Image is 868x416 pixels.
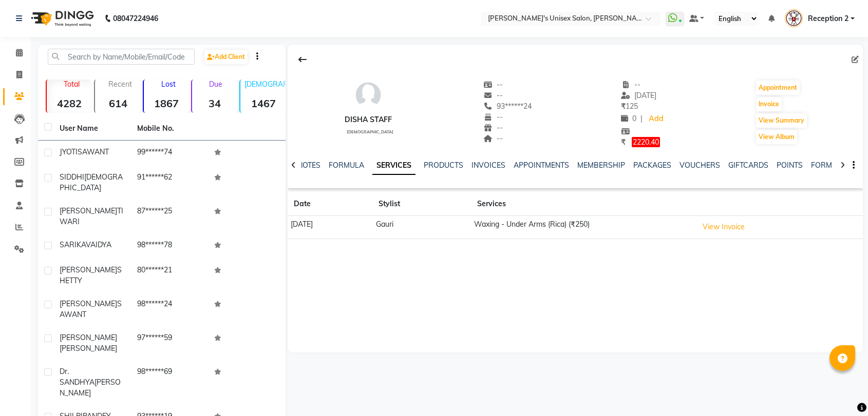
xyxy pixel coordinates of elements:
th: User Name [53,117,131,141]
strong: 614 [95,97,140,110]
th: Date [288,192,373,216]
input: Search by Name/Mobile/Email/Code [48,49,195,65]
p: Recent [99,80,140,89]
td: [DATE] [288,215,373,239]
span: [DEMOGRAPHIC_DATA] [347,129,393,134]
p: Due [194,80,237,89]
button: Invoice [756,97,782,111]
th: Stylist [372,192,471,216]
span: Dr. SANDHYA [60,367,95,387]
span: -- [483,134,503,143]
a: FORMS [811,161,837,170]
img: Reception 2 [785,9,803,27]
strong: 1467 [240,97,286,110]
p: Total [51,80,92,89]
img: avatar [353,80,384,110]
span: 2220.40 [632,137,660,147]
button: View Summary [756,113,807,128]
span: [PERSON_NAME] [60,265,117,274]
strong: 34 [192,97,237,110]
span: SARIKA [60,240,86,249]
span: VAIDYA [86,240,111,249]
span: 125 [621,102,638,111]
span: SAWANT [78,147,109,156]
th: Mobile No. [131,117,209,141]
span: JYOTI [60,147,78,156]
a: GIFTCARDS [728,161,768,170]
a: APPOINTMENTS [514,161,569,170]
div: Back to Client [292,50,313,69]
img: logo [26,4,97,33]
span: ₹ [621,102,626,111]
button: Appointment [756,81,800,95]
span: -- [483,91,503,100]
a: MEMBERSHIP [577,161,625,170]
iframe: chat widget [825,375,858,406]
button: View Album [756,130,797,144]
a: NOTES [297,161,320,170]
span: [DATE] [621,91,656,100]
a: PRODUCTS [424,161,463,170]
td: Waxing - Under Arms (Rica) (₹250) [471,215,695,239]
a: INVOICES [471,161,505,170]
a: VOUCHERS [680,161,720,170]
span: [PERSON_NAME] [60,206,117,215]
span: -- [483,123,503,132]
a: SERVICES [372,156,416,175]
td: Gauri [372,215,471,239]
strong: 1867 [144,97,189,110]
strong: 4282 [47,97,92,110]
span: -- [621,80,640,89]
span: | [640,113,643,124]
a: Add [647,112,665,126]
a: POINTS [777,161,803,170]
button: View Invoice [698,219,749,235]
span: [PERSON_NAME] [60,299,117,308]
span: [PERSON_NAME] [60,333,117,342]
span: -- [483,112,503,122]
b: 08047224946 [113,4,158,33]
span: -- [483,80,503,89]
a: Add Client [204,50,248,64]
div: DISHA STAFF [343,114,393,125]
span: ₹ [621,137,626,147]
th: Services [471,192,695,216]
span: 0 [621,114,636,123]
span: SIDDHI [60,172,84,182]
p: Lost [148,80,189,89]
span: [PERSON_NAME] [60,344,117,353]
a: PACKAGES [633,161,671,170]
span: [DEMOGRAPHIC_DATA] [60,172,123,192]
span: Reception 2 [808,13,848,24]
p: [DEMOGRAPHIC_DATA] [244,80,286,89]
a: FORMULA [329,161,364,170]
